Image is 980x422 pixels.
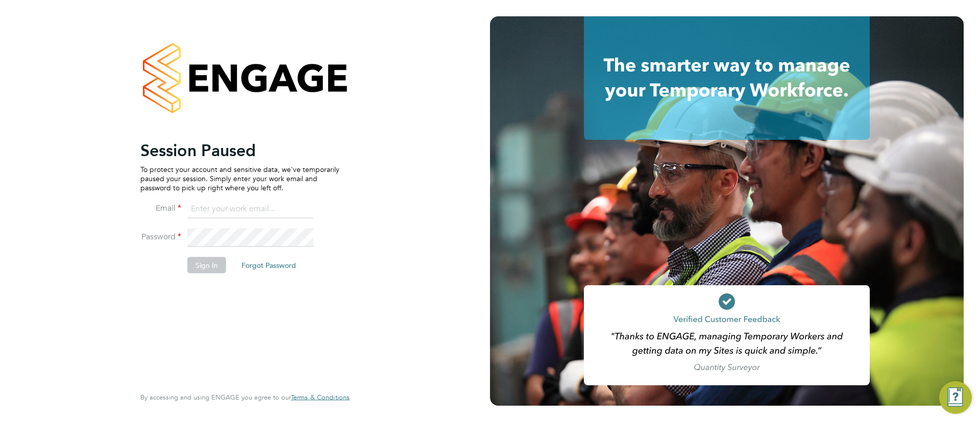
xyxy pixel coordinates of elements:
button: Sign In [187,257,226,273]
a: Terms & Conditions [291,393,350,402]
span: By accessing and using ENGAGE you agree to our [140,393,350,402]
p: To protect your account and sensitive data, we've temporarily paused your session. Simply enter y... [140,164,339,192]
span: Terms & Conditions [291,393,350,402]
button: Forgot Password [233,257,304,273]
button: Engage Resource Center [939,381,972,414]
h2: Session Paused [140,140,339,160]
label: Password [140,231,181,242]
input: Enter your work email... [187,200,313,218]
label: Email [140,203,181,213]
